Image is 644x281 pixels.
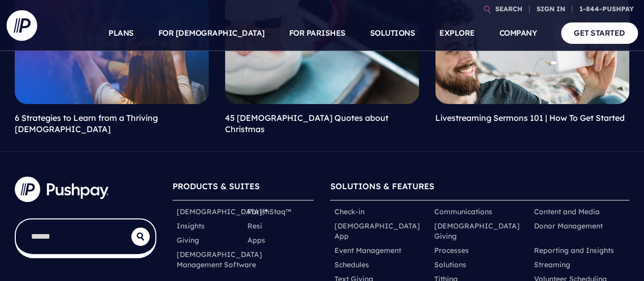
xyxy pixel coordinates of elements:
a: [DEMOGRAPHIC_DATA]™ [177,207,268,217]
a: [DEMOGRAPHIC_DATA] App [334,221,426,241]
a: COMPANY [499,15,537,51]
a: Check-in [334,207,364,217]
a: FOR PARISHES [289,15,346,51]
a: [DEMOGRAPHIC_DATA] Giving [434,221,525,241]
a: Apps [247,235,265,245]
a: Processes [434,245,468,256]
a: 6 Strategies to Learn from a Thriving [DEMOGRAPHIC_DATA] [15,113,158,134]
a: [DEMOGRAPHIC_DATA] Management Software [177,249,262,270]
a: Schedules [334,260,369,270]
a: Reporting and Insights [534,245,613,256]
a: Content and Media [534,207,599,217]
a: Solutions [434,260,466,270]
a: Livestreaming Sermons 101 | How To Get Started [435,113,625,123]
h6: SOLUTIONS & FEATURES [330,176,629,200]
a: Donor Management [534,221,602,231]
a: Streaming [534,260,570,270]
a: SOLUTIONS [370,15,415,51]
h6: PRODUCTS & SUITES [173,176,314,200]
a: ParishStaq™ [247,207,291,217]
a: Communications [434,207,492,217]
a: FOR [DEMOGRAPHIC_DATA] [158,15,265,51]
a: GET STARTED [561,22,638,43]
a: Insights [177,221,205,231]
a: 45 [DEMOGRAPHIC_DATA] Quotes about Christmas [225,113,388,134]
a: Event Management [334,245,401,256]
a: PLANS [108,15,134,51]
a: Resi [247,221,262,231]
a: Giving [177,235,199,245]
a: EXPLORE [439,15,475,51]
